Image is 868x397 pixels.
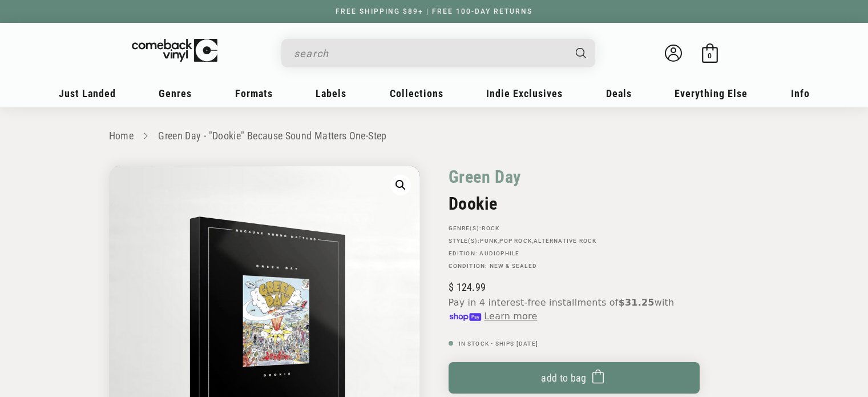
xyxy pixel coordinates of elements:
[158,130,386,142] a: Green Day - "Dookie" Because Sound Matters One-Step
[541,372,587,384] span: Add to bag
[449,225,700,232] p: GENRE(S):
[499,238,532,244] a: Pop Rock
[324,7,544,15] a: FREE SHIPPING $89+ | FREE 100-DAY RETURNS
[791,87,810,99] span: Info
[449,194,700,214] h2: Dookie
[708,51,712,60] span: 0
[482,225,499,231] a: Rock
[449,238,700,244] p: STYLE(S): , ,
[480,238,498,244] a: Punk
[534,238,596,244] a: Alternative Rock
[449,166,521,188] a: Green Day
[449,281,454,293] span: $
[235,87,273,99] span: Formats
[109,128,760,145] nav: breadcrumbs
[449,362,700,394] button: Add to bag
[281,39,595,67] div: Search
[606,87,632,99] span: Deals
[294,42,564,65] input: search
[449,263,700,270] p: Condition: New & Sealed
[109,130,134,142] a: Home
[449,340,700,347] p: In Stock - Ships [DATE]
[566,39,596,67] button: Search
[479,250,519,256] a: Audiophile
[449,250,700,257] p: Edition:
[316,87,346,99] span: Labels
[449,281,486,293] span: 124.99
[486,87,563,99] span: Indie Exclusives
[59,87,116,99] span: Just Landed
[159,87,192,99] span: Genres
[675,87,748,99] span: Everything Else
[390,87,443,99] span: Collections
